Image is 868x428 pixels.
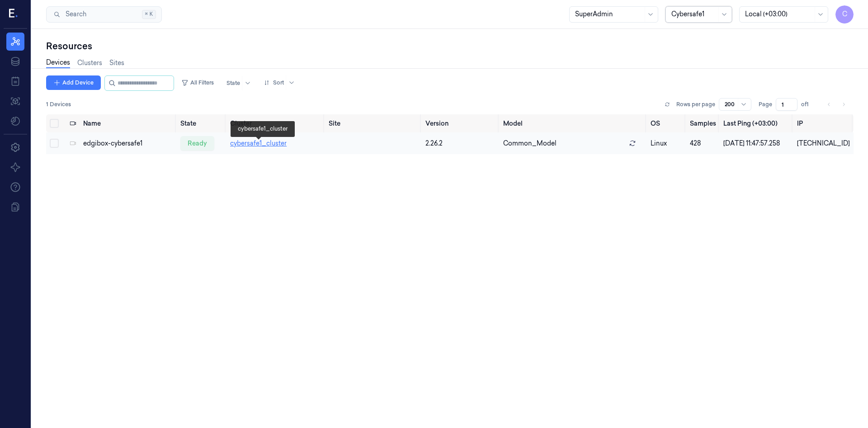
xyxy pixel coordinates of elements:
nav: pagination [823,98,850,111]
span: Common_Model [503,139,557,148]
button: Select row [50,139,59,148]
span: Page [759,100,772,108]
th: Name [80,114,177,132]
th: IP [793,114,854,132]
button: Search⌘K [46,6,162,23]
div: ready [180,136,214,151]
button: Select all [50,119,59,128]
span: Search [62,9,86,19]
div: Resources [46,40,854,52]
div: 2.26.2 [425,139,496,148]
span: of 1 [801,100,816,108]
div: edgibox-cybersafe1 [83,139,174,148]
th: Model [500,114,646,132]
th: Site [325,114,422,132]
button: C [835,5,854,24]
a: Clusters [77,58,102,68]
div: [DATE] 11:47:57.258 [723,139,790,148]
a: Sites [109,58,124,68]
button: All Filters [178,75,217,90]
th: State [177,114,226,132]
span: 1 Devices [46,100,71,108]
th: OS [647,114,686,132]
button: Add Device [46,75,101,90]
th: Version [422,114,500,132]
th: Samples [686,114,720,132]
a: Devices [46,58,70,68]
div: [TECHNICAL_ID] [797,139,850,148]
p: Rows per page [676,100,715,108]
th: Last Ping (+03:00) [720,114,793,132]
div: 428 [690,139,716,148]
p: linux [651,139,683,148]
a: cybersafe1_cluster [230,139,287,147]
th: Cluster [226,114,325,132]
